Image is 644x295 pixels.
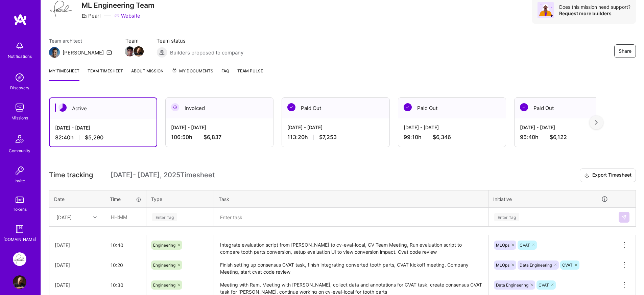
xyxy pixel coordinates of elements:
div: Invoiced [166,98,273,118]
div: Community [9,147,30,154]
button: Share [614,44,636,58]
i: icon Mail [106,50,112,55]
div: 82:40 h [55,134,151,141]
img: tokens [16,197,24,203]
a: Website [114,12,140,19]
div: [DATE] - [DATE] [520,124,617,131]
div: 113:20 h [287,134,384,141]
th: Date [49,190,105,208]
span: $6,837 [204,134,221,141]
a: Team timesheet [88,67,123,81]
a: FAQ [221,67,229,81]
span: Engineering [153,263,175,268]
span: Team [125,37,143,44]
th: Task [214,190,488,208]
div: Does this mission need support? [559,4,630,10]
a: Pearl: ML Engineering Team [11,252,28,266]
img: logo [14,14,27,26]
img: Team Member Avatar [125,46,135,56]
span: Data Engineering [520,263,552,268]
div: 99:10 h [404,134,500,141]
button: Export Timesheet [580,168,636,182]
a: My timesheet [49,67,79,81]
div: Discovery [10,84,29,91]
span: Builders proposed to company [170,49,243,56]
img: Pearl: ML Engineering Team [13,252,26,266]
div: 95:40 h [520,134,617,141]
span: Team architect [49,37,112,44]
i: icon CompanyGray [81,13,87,19]
div: [DATE] - [DATE] [287,124,384,131]
span: Engineering [153,282,175,288]
div: Pearl [81,12,101,19]
span: $6,122 [550,134,567,141]
img: discovery [13,71,26,84]
div: [DATE] - [DATE] [404,124,500,131]
img: Invite [13,164,26,177]
a: My Documents [172,67,213,81]
img: Team Member Avatar [134,46,144,56]
span: CVAT [562,263,573,268]
div: Tokens [13,206,27,213]
img: Paid Out [404,103,412,111]
img: Invoiced [171,103,179,111]
img: Community [11,131,28,147]
div: [DOMAIN_NAME] [3,236,36,243]
span: Share [619,48,631,54]
span: CVAT [539,282,549,288]
div: Paid Out [515,98,622,118]
a: Team Member Avatar [125,46,134,57]
input: HH:MM [105,256,146,274]
span: $6,346 [433,134,451,141]
img: right [595,120,598,125]
span: Data Engineering [496,282,528,288]
img: Submit [621,214,627,220]
a: User Avatar [11,275,28,289]
i: icon Chevron [93,215,97,219]
span: $5,290 [85,134,103,141]
div: Initiative [493,195,608,203]
div: [DATE] - [DATE] [171,124,268,131]
textarea: Meeting with Ram, Meeting with [PERSON_NAME], collect data and annotations for CVAT task, create ... [215,276,487,294]
a: About Mission [131,67,164,81]
input: HH:MM [105,276,146,294]
div: 106:50 h [171,134,268,141]
div: Notifications [8,53,32,60]
textarea: Finish setting up consensus CVAT task, finish integrating converted tooth parts, CVAT kickoff mee... [215,256,487,274]
img: bell [13,39,26,53]
div: [DATE] [55,262,99,269]
img: Team Architect [49,47,60,58]
h3: ML Engineering Team [81,1,154,9]
img: Paid Out [287,103,295,111]
a: Team Pulse [237,67,263,81]
img: Builders proposed to company [157,47,167,58]
div: [DATE] [55,281,99,289]
div: [DATE] [55,242,99,249]
span: $7,253 [319,134,337,141]
i: icon Download [584,172,590,179]
span: MLOps [496,263,509,268]
th: Type [146,190,214,208]
div: [PERSON_NAME] [63,49,104,56]
span: Team Pulse [237,68,263,73]
div: Invite [15,177,25,184]
div: Missions [11,114,28,121]
div: Paid Out [398,98,506,118]
div: Enter Tag [152,212,177,222]
span: CVAT [520,243,530,248]
div: Active [50,98,157,119]
span: MLOps [496,243,509,248]
textarea: Integrate evaluation script from [PERSON_NAME] to cv-eval-local, CV Team Meeting, Run evaluation ... [215,236,487,254]
div: [DATE] - [DATE] [55,124,151,131]
img: teamwork [13,101,26,114]
span: Time tracking [49,171,93,179]
img: guide book [13,222,26,236]
div: Enter Tag [494,212,519,222]
img: Avatar [538,2,554,18]
span: My Documents [172,67,213,75]
div: [DATE] [56,213,72,221]
div: Request more builders [559,10,630,17]
img: Active [58,104,67,112]
div: Paid Out [282,98,389,118]
img: Paid Out [520,103,528,111]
